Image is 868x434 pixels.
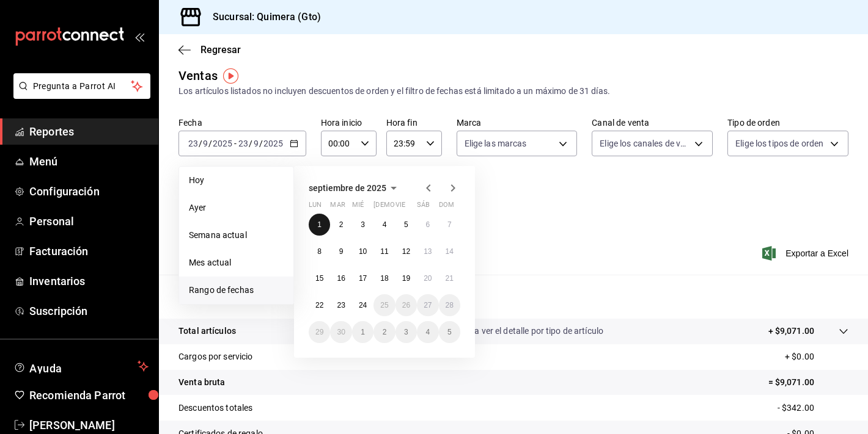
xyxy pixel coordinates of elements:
span: / [259,139,263,148]
span: Recomienda Parrot [29,387,149,403]
abbr: 27 de septiembre de 2025 [424,301,432,309]
span: Elige las marcas [465,137,527,150]
button: 26 de septiembre de 2025 [395,294,417,316]
button: 21 de septiembre de 2025 [439,267,460,289]
span: Exportar a Excel [765,246,848,261]
label: Fecha [178,118,306,127]
button: Regresar [178,44,241,56]
span: Elige los tipos de orden [735,137,823,150]
button: 5 de octubre de 2025 [439,321,460,343]
input: -- [202,139,208,148]
button: 30 de septiembre de 2025 [330,321,351,343]
span: Suscripción [29,303,149,319]
img: Tooltip marker [223,68,238,84]
span: / [208,139,212,148]
abbr: 24 de septiembre de 2025 [359,301,367,309]
button: 7 de septiembre de 2025 [439,214,460,236]
abbr: domingo [439,201,454,214]
p: + $9,071.00 [768,325,814,338]
span: Reportes [29,123,149,140]
abbr: 22 de septiembre de 2025 [315,301,323,309]
abbr: 3 de septiembre de 2025 [361,220,365,229]
label: Canal de venta [592,118,713,127]
abbr: 19 de septiembre de 2025 [402,274,410,283]
abbr: 17 de septiembre de 2025 [359,274,367,283]
button: 14 de septiembre de 2025 [439,241,460,262]
button: Pregunta a Parrot AI [13,73,150,99]
span: [PERSON_NAME] [29,417,149,433]
abbr: lunes [309,201,322,214]
button: 1 de septiembre de 2025 [309,214,330,236]
span: / [199,139,202,148]
abbr: 5 de octubre de 2025 [447,328,452,336]
button: 5 de septiembre de 2025 [395,214,417,236]
p: Total artículos [178,325,236,338]
span: - [234,139,237,148]
button: 23 de septiembre de 2025 [330,294,351,316]
abbr: 21 de septiembre de 2025 [446,274,454,283]
button: 1 de octubre de 2025 [352,321,373,343]
p: + $0.00 [785,350,848,363]
button: 28 de septiembre de 2025 [439,294,460,316]
abbr: 15 de septiembre de 2025 [315,274,323,283]
abbr: 11 de septiembre de 2025 [380,247,388,256]
p: - $342.00 [778,402,848,414]
abbr: 28 de septiembre de 2025 [446,301,454,309]
span: Mes actual [189,256,284,269]
p: Cargos por servicio [178,350,253,363]
abbr: jueves [373,201,446,214]
abbr: martes [330,201,345,214]
span: Pregunta a Parrot AI [33,80,131,93]
button: 29 de septiembre de 2025 [309,321,330,343]
span: Elige los canales de venta [600,137,690,150]
span: Personal [29,213,149,230]
span: Semana actual [189,229,284,242]
input: -- [238,139,249,148]
div: Ventas [178,67,218,85]
button: 4 de septiembre de 2025 [373,214,395,236]
abbr: 4 de septiembre de 2025 [383,220,387,229]
abbr: 8 de septiembre de 2025 [317,247,322,256]
p: Resumen [178,289,848,304]
button: 2 de septiembre de 2025 [330,214,351,236]
button: 18 de septiembre de 2025 [373,267,395,289]
button: 6 de septiembre de 2025 [417,214,438,236]
abbr: 10 de septiembre de 2025 [359,247,367,256]
abbr: 1 de septiembre de 2025 [317,220,322,229]
button: 10 de septiembre de 2025 [352,241,373,262]
input: -- [253,139,259,148]
abbr: 18 de septiembre de 2025 [380,274,388,283]
span: Ayuda [29,359,133,374]
abbr: 9 de septiembre de 2025 [339,247,344,256]
abbr: 1 de octubre de 2025 [361,328,365,336]
span: Menú [29,153,149,170]
button: open_drawer_menu [134,32,144,42]
div: Los artículos listados no incluyen descuentos de orden y el filtro de fechas está limitado a un m... [178,85,848,98]
abbr: 6 de septiembre de 2025 [425,220,430,229]
button: 8 de septiembre de 2025 [309,241,330,262]
button: 20 de septiembre de 2025 [417,267,438,289]
button: 3 de octubre de 2025 [395,321,417,343]
span: Regresar [200,44,241,56]
abbr: 16 de septiembre de 2025 [337,274,345,283]
button: 11 de septiembre de 2025 [373,241,395,262]
abbr: miércoles [352,201,364,214]
label: Hora fin [386,118,442,127]
button: 12 de septiembre de 2025 [395,241,417,262]
span: Inventarios [29,273,149,289]
abbr: 23 de septiembre de 2025 [337,301,345,309]
input: ---- [212,139,233,148]
p: = $9,071.00 [768,376,848,389]
a: Pregunta a Parrot AI [9,89,150,101]
abbr: 5 de septiembre de 2025 [404,220,408,229]
abbr: 12 de septiembre de 2025 [402,247,410,256]
button: 17 de septiembre de 2025 [352,267,373,289]
abbr: sábado [417,201,430,214]
abbr: 26 de septiembre de 2025 [402,301,410,309]
abbr: 7 de septiembre de 2025 [447,220,452,229]
abbr: 4 de octubre de 2025 [425,328,430,336]
button: 16 de septiembre de 2025 [330,267,351,289]
button: 4 de octubre de 2025 [417,321,438,343]
button: 19 de septiembre de 2025 [395,267,417,289]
